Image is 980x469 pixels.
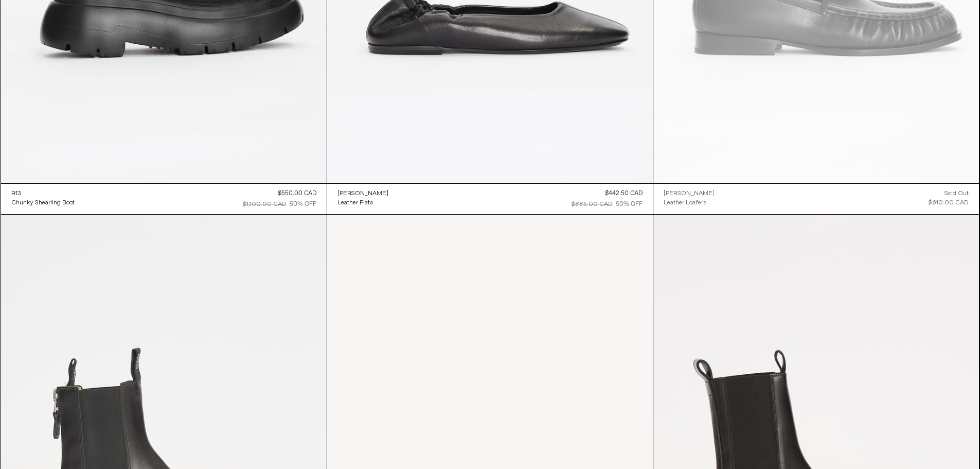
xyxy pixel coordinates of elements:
[278,189,316,198] div: $550.00 CAD
[337,198,388,207] a: Leather Flats
[929,198,969,207] div: $610.00 CAD
[945,189,969,198] div: Sold out
[337,189,388,198] div: [PERSON_NAME]
[243,200,287,209] div: $1,100.00 CAD
[11,198,75,207] a: Chunky Shearling Boot
[664,199,707,207] div: Leather Loafers
[290,200,316,209] div: 50% OFF
[337,199,373,207] div: Leather Flats
[664,189,715,198] a: [PERSON_NAME]
[616,200,643,209] div: 50% OFF
[605,189,643,198] div: $442.50 CAD
[11,199,75,207] div: Chunky Shearling Boot
[11,189,21,198] div: R13
[337,189,388,198] a: [PERSON_NAME]
[572,200,613,209] div: $885.00 CAD
[664,189,715,198] div: [PERSON_NAME]
[11,189,75,198] a: R13
[664,198,715,207] a: Leather Loafers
